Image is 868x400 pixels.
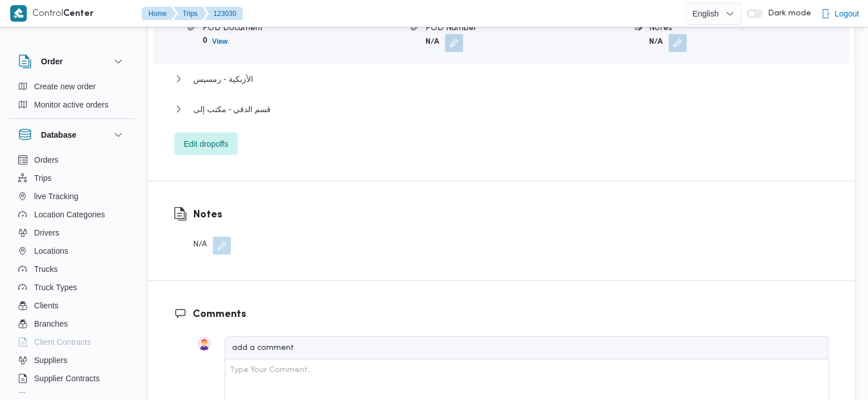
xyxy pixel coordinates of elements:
span: Truck Types [34,281,77,294]
button: Clients [14,296,130,315]
span: الأزبكية - رمسيس [193,72,253,86]
h3: Order [41,55,63,68]
iframe: chat widget [11,354,48,389]
b: N/A [425,39,439,46]
span: live Tracking [34,189,78,203]
div: add a comment [232,342,296,354]
span: Location Categories [34,208,105,221]
button: Trips [14,169,130,187]
button: Database [18,128,125,142]
span: Supplier Contracts [34,372,100,385]
div: Notes [649,22,848,34]
button: Trips [173,7,206,20]
button: Location Categories [14,205,130,224]
div: Type Your Comment... [230,364,313,376]
span: Orders [34,153,59,167]
button: Drivers [14,224,130,242]
button: View [208,35,232,48]
button: الأزبكية - رمسيس [174,72,829,86]
button: Create new order [14,77,130,96]
button: Home [142,7,176,20]
div: POD Document [202,22,402,34]
img: X8yXhbKr1z7QwAAAABJRU5ErkJggg== [10,5,27,22]
button: Branches [14,315,130,333]
span: Trucks [34,262,57,276]
button: Client Contracts [14,333,130,351]
span: Logout [834,7,859,20]
button: Logout [816,2,863,25]
span: Drivers [34,226,59,240]
button: قسم الدقي - مكتب إلى [174,102,829,116]
div: Database [9,151,134,397]
div: Order [9,77,134,118]
button: 123030 [204,7,243,20]
span: قسم الدقي - مكتب إلى [193,102,271,116]
span: Create new order [34,80,96,93]
h3: Comments [193,307,829,322]
span: Client Contracts [34,335,91,349]
b: 0 [202,37,208,44]
button: Order [18,55,125,68]
button: Truck Types [14,278,130,296]
button: live Tracking [14,187,130,205]
button: Orders [14,151,130,169]
b: N/A [649,39,663,46]
h3: Notes [193,207,231,222]
b: View [212,38,228,46]
span: Dark mode [763,9,811,18]
button: Suppliers [14,351,130,369]
button: Edit dropoffs [174,133,238,155]
div: N/A [193,237,231,255]
span: Branches [34,317,68,331]
button: Locations [14,242,130,260]
button: Monitor active orders [14,96,130,114]
span: Clients [34,299,59,312]
button: Supplier Contracts [14,369,130,387]
h3: Database [41,128,76,142]
span: Edit dropoffs [184,137,228,151]
span: Suppliers [34,353,67,367]
span: Trips [34,171,52,185]
button: Trucks [14,260,130,278]
span: Locations [34,244,68,258]
b: Center [63,10,94,18]
span: Monitor active orders [34,98,109,112]
div: POD Number [425,22,625,34]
